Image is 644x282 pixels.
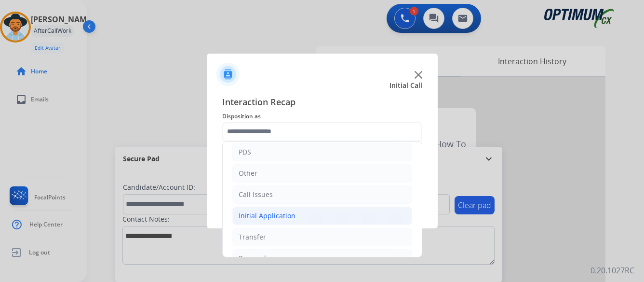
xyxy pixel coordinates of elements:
[389,81,422,90] span: Initial Call
[239,254,266,263] div: Renewal
[222,95,422,111] span: Interaction Recap
[239,211,295,221] div: Initial Application
[239,169,257,178] div: Other
[239,147,251,157] div: PDS
[239,190,273,199] div: Call Issues
[216,63,240,86] img: contactIcon
[222,111,422,122] span: Disposition as
[590,265,634,276] p: 0.20.1027RC
[239,232,266,242] div: Transfer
